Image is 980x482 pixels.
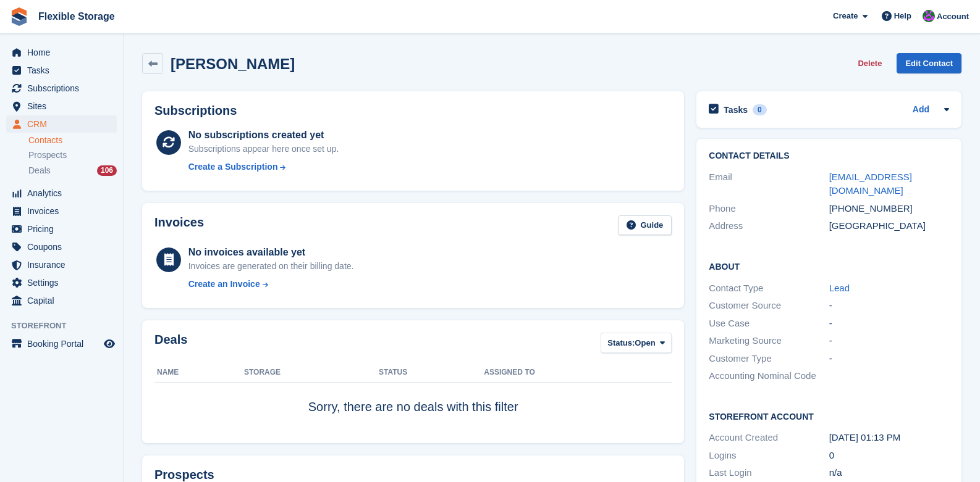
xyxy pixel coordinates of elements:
a: Preview store [102,336,117,351]
div: 0 [829,449,949,463]
div: Invoices are generated on their billing date. [188,260,354,273]
h2: Invoices [154,215,204,236]
span: Insurance [27,256,101,273]
div: Email [709,170,829,198]
span: Deals [28,165,51,177]
span: Settings [27,274,101,291]
div: No invoices available yet [188,245,354,260]
div: Contact Type [709,281,829,296]
div: Create a Subscription [188,160,278,173]
span: Invoices [27,202,101,220]
th: Status [379,363,484,383]
div: - [829,334,949,348]
a: Prospects [28,149,117,162]
span: Help [894,10,911,22]
a: menu [6,80,117,97]
div: Account Created [709,431,829,445]
div: No subscriptions created yet [188,128,339,143]
a: menu [6,274,117,291]
span: Home [27,44,101,61]
img: Daniel Douglas [923,10,935,22]
h2: Contact Details [709,151,949,161]
h2: About [709,260,949,272]
h2: Deals [154,333,187,355]
h2: Subscriptions [154,104,672,118]
div: [PHONE_NUMBER] [829,202,949,216]
div: Logins [709,449,829,463]
a: menu [6,256,117,273]
div: - [829,299,949,313]
div: Address [709,219,829,233]
a: Guide [618,215,672,236]
div: [DATE] 01:13 PM [829,431,949,445]
div: [GEOGRAPHIC_DATA] [829,219,949,233]
a: menu [6,44,117,61]
span: Create [833,10,858,22]
span: Capital [27,292,101,309]
a: Add [913,103,929,117]
div: - [829,352,949,366]
span: Tasks [27,62,101,79]
div: 0 [753,104,767,115]
a: menu [6,335,117,352]
img: stora-icon-8386f47178a22dfd0bd8f6a31ec36ba5ce8667c1dd55bd0f319d3a0aa187defe.svg [10,7,28,26]
span: Account [937,10,969,23]
div: - [829,317,949,331]
span: Coupons [27,238,101,256]
span: Analytics [27,185,101,202]
div: Customer Source [709,299,829,313]
div: Customer Type [709,352,829,366]
div: Marketing Source [709,334,829,348]
th: Storage [244,363,379,383]
a: Deals 106 [28,164,117,177]
h2: [PERSON_NAME] [171,56,295,72]
a: Contacts [28,135,117,146]
div: Create an Invoice [188,278,260,291]
span: Sorry, there are no deals with this filter [308,400,518,413]
div: Phone [709,202,829,216]
a: menu [6,220,117,238]
a: menu [6,202,117,220]
a: Flexible Storage [33,6,120,27]
h2: Storefront Account [709,410,949,422]
div: Last Login [709,466,829,480]
span: Pricing [27,220,101,238]
a: [EMAIL_ADDRESS][DOMAIN_NAME] [829,172,912,196]
a: Edit Contact [897,53,961,73]
span: Sites [27,98,101,115]
a: Create a Subscription [188,160,339,173]
a: menu [6,185,117,202]
a: menu [6,238,117,256]
h2: Tasks [724,104,748,115]
a: menu [6,98,117,115]
a: menu [6,292,117,309]
span: Booking Portal [27,335,101,352]
a: menu [6,62,117,79]
span: CRM [27,115,101,133]
button: Delete [853,53,887,73]
a: Create an Invoice [188,278,354,291]
th: Name [154,363,244,383]
div: Use Case [709,317,829,331]
a: Lead [829,283,850,293]
span: Prospects [28,149,67,161]
th: Assigned to [484,363,672,383]
span: Status: [607,337,635,349]
div: Accounting Nominal Code [709,369,829,383]
span: Storefront [11,320,123,332]
a: menu [6,115,117,133]
div: n/a [829,466,949,480]
div: Subscriptions appear here once set up. [188,143,339,156]
h2: Prospects [154,468,214,482]
div: 106 [97,165,117,176]
button: Status: Open [601,333,672,353]
span: Subscriptions [27,80,101,97]
span: Open [635,337,655,349]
